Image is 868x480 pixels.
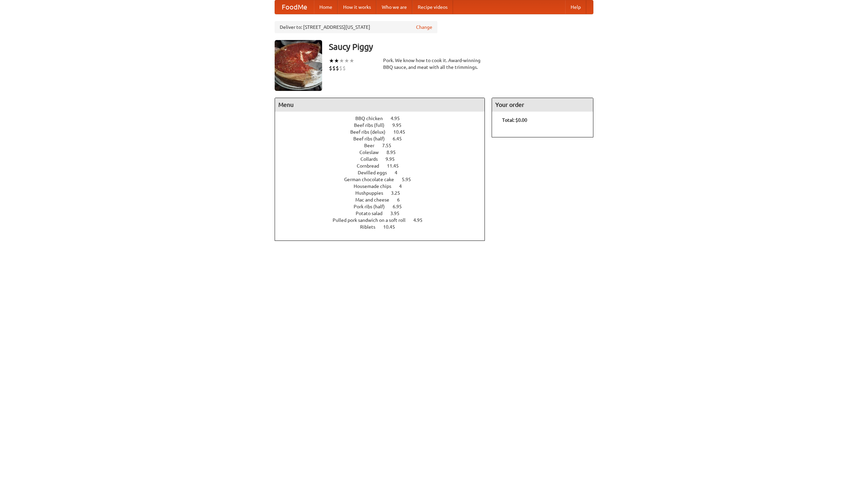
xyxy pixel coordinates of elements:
div: Pork. We know how to cook it. Award-winning BBQ sauce, and meat with all the trimmings. [383,57,485,71]
a: BBQ chicken 4.95 [355,116,412,121]
a: Beef ribs (half) 6.45 [353,136,414,141]
li: $ [336,64,339,72]
span: 9.95 [386,156,401,162]
a: Housemade chips 4 [354,184,414,189]
span: 6 [397,197,407,203]
a: Pulled pork sandwich on a soft roll 4.95 [333,217,435,223]
span: 4.95 [391,116,407,121]
li: ★ [334,57,339,64]
span: 10.45 [383,224,402,230]
span: 8.95 [387,150,402,155]
b: Total: $0.00 [502,117,527,123]
span: 4 [395,170,404,175]
span: 3.25 [391,190,407,196]
span: Mac and cheese [355,197,396,203]
a: Collards 9.95 [360,156,407,162]
span: BBQ chicken [355,116,390,121]
a: Riblets 10.45 [360,224,408,230]
a: Beer 7.55 [364,143,404,148]
span: 4 [399,184,409,189]
li: ★ [329,57,334,64]
h4: Menu [275,98,485,112]
h4: Your order [492,98,593,112]
span: Beef ribs (half) [353,136,392,141]
a: Change [416,24,432,31]
span: Beef ribs (full) [354,122,391,128]
span: Potato salad [356,211,389,216]
a: Coleslaw 8.95 [359,150,408,155]
img: angular.jpg [275,40,322,91]
a: Who we are [376,0,412,14]
span: 3.95 [390,211,406,216]
h3: Saucy Piggy [329,40,593,54]
span: Pulled pork sandwich on a soft roll [333,217,412,223]
span: Riblets [360,224,382,230]
a: Devilled eggs 4 [358,170,410,175]
a: German chocolate cake 5.95 [344,177,423,182]
li: ★ [344,57,349,64]
a: Potato salad 3.95 [356,211,412,216]
a: Hushpuppies 3.25 [355,190,413,196]
span: 6.95 [393,204,409,209]
span: Hushpuppies [355,190,390,196]
a: Beef ribs (full) 9.95 [354,122,414,128]
span: Devilled eggs [358,170,394,175]
li: $ [329,64,332,72]
li: $ [332,64,336,72]
span: Collards [360,156,384,162]
span: 11.45 [387,163,406,169]
div: Deliver to: [STREET_ADDRESS][US_STATE] [275,21,437,33]
span: 4.95 [413,217,429,223]
a: Recipe videos [412,0,453,14]
span: Beer [364,143,381,148]
span: 10.45 [393,129,412,135]
li: $ [339,64,342,72]
span: Housemade chips [354,184,398,189]
span: Cornbread [357,163,386,169]
span: 7.55 [382,143,398,148]
a: FoodMe [275,0,314,14]
span: Pork ribs (half) [354,204,392,209]
li: ★ [349,57,354,64]
span: Coleslaw [359,150,386,155]
a: Help [565,0,586,14]
a: Cornbread 11.45 [357,163,411,169]
span: 6.45 [393,136,409,141]
a: Mac and cheese 6 [355,197,412,203]
li: ★ [339,57,344,64]
a: How it works [338,0,376,14]
span: German chocolate cake [344,177,401,182]
a: Home [314,0,338,14]
a: Pork ribs (half) 6.95 [354,204,414,209]
span: 5.95 [402,177,418,182]
span: 9.95 [392,122,408,128]
a: Beef ribs (delux) 10.45 [350,129,418,135]
li: $ [342,64,346,72]
span: Beef ribs (delux) [350,129,392,135]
